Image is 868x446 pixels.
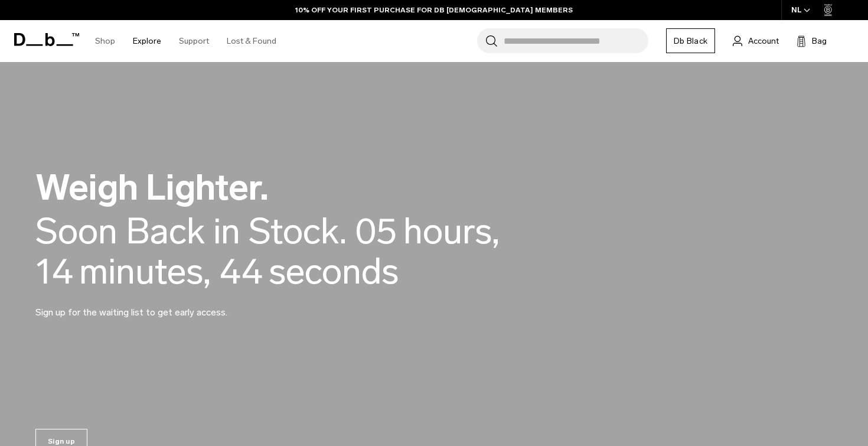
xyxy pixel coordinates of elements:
[203,250,211,293] span: ,
[812,35,827,47] span: Bag
[733,34,779,48] a: Account
[79,252,211,291] span: minutes
[35,291,319,320] p: Sign up for the waiting list to get early access.
[269,252,399,291] span: seconds
[86,20,285,62] nav: Main Navigation
[797,34,827,48] button: Bag
[35,170,567,206] h2: Weigh Lighter.
[35,211,347,251] div: Soon Back in Stock.
[355,211,397,251] span: 05
[220,252,263,291] span: 44
[748,35,779,47] span: Account
[666,28,715,53] a: Db Black
[95,20,115,62] a: Shop
[295,5,573,15] a: 10% OFF YOUR FIRST PURCHASE FOR DB [DEMOGRAPHIC_DATA] MEMBERS
[227,20,276,62] a: Lost & Found
[179,20,209,62] a: Support
[35,252,73,291] span: 14
[403,211,500,251] span: hours,
[133,20,161,62] a: Explore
